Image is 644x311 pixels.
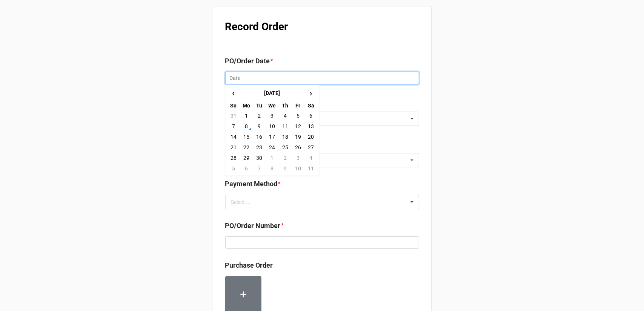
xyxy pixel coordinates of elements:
[240,132,253,142] td: 15
[253,100,266,110] th: Tu
[227,87,240,100] span: ‹
[304,132,317,142] td: 20
[253,121,266,132] td: 9
[292,153,304,163] td: 3
[266,110,278,121] td: 3
[292,142,304,153] td: 26
[240,87,304,100] th: [DATE]
[227,121,240,132] td: 7
[225,56,270,66] label: PO/Order Date
[227,142,240,153] td: 21
[304,142,317,153] td: 27
[225,20,288,33] b: Record Order
[240,153,253,163] td: 29
[231,199,251,205] div: Select ...
[305,87,317,100] span: ›
[253,142,266,153] td: 23
[266,100,278,110] th: We
[292,163,304,174] td: 10
[240,121,253,132] td: 8
[227,153,240,163] td: 28
[304,110,317,121] td: 6
[240,110,253,121] td: 1
[266,121,278,132] td: 10
[227,110,240,121] td: 31
[253,163,266,174] td: 7
[279,132,292,142] td: 18
[304,163,317,174] td: 11
[304,100,317,110] th: Sa
[279,100,292,110] th: Th
[227,163,240,174] td: 5
[225,260,273,271] label: Purchase Order
[227,132,240,142] td: 14
[304,121,317,132] td: 13
[225,72,419,84] input: Date
[225,179,278,189] label: Payment Method
[253,132,266,142] td: 16
[279,142,292,153] td: 25
[279,121,292,132] td: 11
[266,163,278,174] td: 8
[227,100,240,110] th: Su
[253,110,266,121] td: 2
[279,163,292,174] td: 9
[266,142,278,153] td: 24
[266,153,278,163] td: 1
[304,153,317,163] td: 4
[292,100,304,110] th: Fr
[240,142,253,153] td: 22
[292,132,304,142] td: 19
[279,110,292,121] td: 4
[253,153,266,163] td: 30
[240,100,253,110] th: Mo
[266,132,278,142] td: 17
[292,121,304,132] td: 12
[279,153,292,163] td: 2
[292,110,304,121] td: 5
[225,221,281,231] label: PO/Order Number
[240,163,253,174] td: 6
